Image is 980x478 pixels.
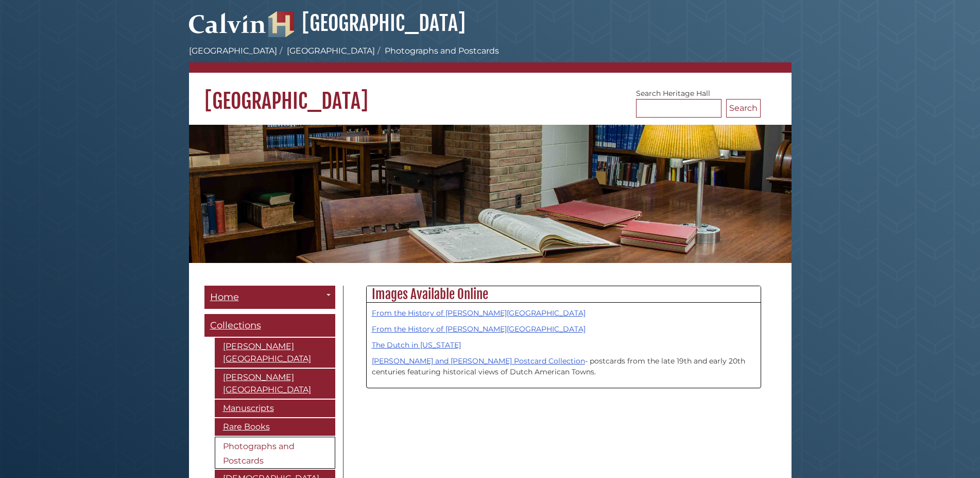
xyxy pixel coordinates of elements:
[204,314,335,337] a: Collections
[215,400,335,417] a: Manuscripts
[215,437,335,469] a: Photographs and Postcards
[375,45,499,57] li: Photographs and Postcards
[372,356,755,377] p: - postcards from the late 19th and early 20th centuries featuring historical views of Dutch Ameri...
[204,286,335,309] a: Home
[189,24,266,33] a: Calvin University
[189,8,266,37] img: Calvin
[189,46,277,56] a: [GEOGRAPHIC_DATA]
[367,286,761,303] h2: Images Available Online
[215,418,335,436] a: Rare Books
[215,369,335,399] a: [PERSON_NAME][GEOGRAPHIC_DATA]
[268,11,294,37] img: Hekman Library Logo
[287,46,375,56] a: [GEOGRAPHIC_DATA]
[726,99,761,118] button: Search
[189,73,792,114] h1: [GEOGRAPHIC_DATA]
[189,45,792,73] nav: breadcrumb
[268,10,466,36] a: [GEOGRAPHIC_DATA]
[210,320,261,331] span: Collections
[372,308,586,318] a: From the History of [PERSON_NAME][GEOGRAPHIC_DATA]
[372,356,585,366] a: [PERSON_NAME] and [PERSON_NAME] Postcard Collection
[210,291,239,303] span: Home
[215,338,335,368] a: [PERSON_NAME][GEOGRAPHIC_DATA]
[372,324,586,334] a: From the History of [PERSON_NAME][GEOGRAPHIC_DATA]
[372,340,461,350] a: The Dutch in [US_STATE]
